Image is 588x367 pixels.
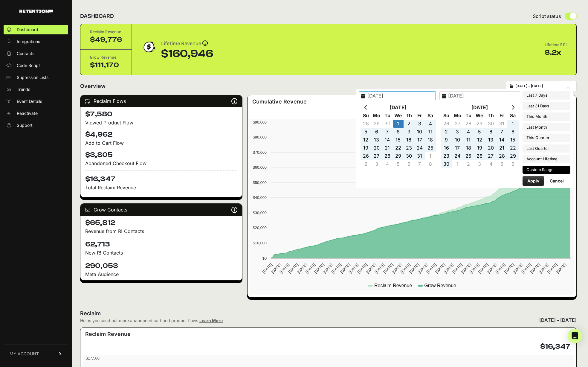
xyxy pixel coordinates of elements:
[523,134,570,142] li: This Quarter
[441,120,452,128] td: 26
[393,152,404,160] td: 29
[441,136,452,144] td: 9
[371,160,382,168] td: 3
[17,74,48,80] span: Supression Lists
[496,152,507,160] td: 28
[425,120,436,128] td: 4
[463,136,474,144] td: 11
[507,136,518,144] td: 15
[425,160,436,168] td: 8
[4,109,68,118] a: Reactivate
[414,144,425,152] td: 24
[4,37,68,46] a: Integrations
[404,136,414,144] td: 16
[382,112,393,120] th: Tu
[361,128,371,136] td: 5
[496,128,507,136] td: 7
[485,112,496,120] th: Th
[485,128,496,136] td: 6
[485,152,496,160] td: 27
[4,25,68,34] a: Dashboard
[474,136,485,144] td: 12
[404,160,414,168] td: 6
[414,120,425,128] td: 3
[361,160,371,168] td: 2
[361,144,371,152] td: 19
[382,128,393,136] td: 7
[425,144,436,152] td: 25
[393,128,404,136] td: 8
[382,152,393,160] td: 28
[496,160,507,168] td: 5
[393,120,404,128] td: 1
[474,152,485,160] td: 26
[441,152,452,160] td: 23
[485,136,496,144] td: 13
[361,136,371,144] td: 12
[382,144,393,152] td: 21
[485,160,496,168] td: 4
[404,112,414,120] th: Th
[4,121,68,130] a: Support
[441,160,452,168] td: 30
[393,160,404,168] td: 5
[4,345,68,363] a: MY ACCOUNT
[474,144,485,152] td: 19
[441,128,452,136] td: 2
[507,152,518,160] td: 29
[414,128,425,136] td: 10
[404,128,414,136] td: 9
[371,120,382,128] td: 29
[463,152,474,160] td: 25
[371,152,382,160] td: 27
[523,155,570,163] li: Account Lifetime
[507,120,518,128] td: 1
[4,97,68,106] a: Event Details
[17,63,40,68] span: Code Script
[4,73,68,82] a: Supression Lists
[463,144,474,152] td: 18
[4,49,68,58] a: Contacts
[4,85,68,94] a: Trends
[496,144,507,152] td: 21
[404,120,414,128] td: 2
[17,98,42,104] span: Event Details
[452,160,463,168] td: 1
[452,120,463,128] td: 27
[452,128,463,136] td: 3
[19,10,53,13] img: Retention.com
[523,91,570,100] li: Last 7 Days
[17,51,34,57] span: Contacts
[414,152,425,160] td: 31
[361,112,371,120] th: Su
[545,176,569,186] button: Cancel
[452,152,463,160] td: 24
[523,102,570,110] li: Last 31 Days
[485,120,496,128] td: 30
[414,112,425,120] th: Fr
[463,120,474,128] td: 28
[371,144,382,152] td: 20
[17,39,40,45] span: Integrations
[474,120,485,128] td: 29
[414,136,425,144] td: 17
[485,144,496,152] td: 20
[371,128,382,136] td: 6
[414,160,425,168] td: 7
[425,128,436,136] td: 11
[507,160,518,168] td: 6
[404,152,414,160] td: 30
[523,166,570,174] li: Custom Range
[463,128,474,136] td: 4
[568,329,582,343] div: Open Intercom Messenger
[474,160,485,168] td: 3
[393,144,404,152] td: 22
[452,112,463,120] th: Mo
[17,110,38,116] span: Reactivate
[404,144,414,152] td: 23
[393,136,404,144] td: 15
[382,136,393,144] td: 14
[463,112,474,120] th: Tu
[17,86,30,92] span: Trends
[523,144,570,153] li: Last Quarter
